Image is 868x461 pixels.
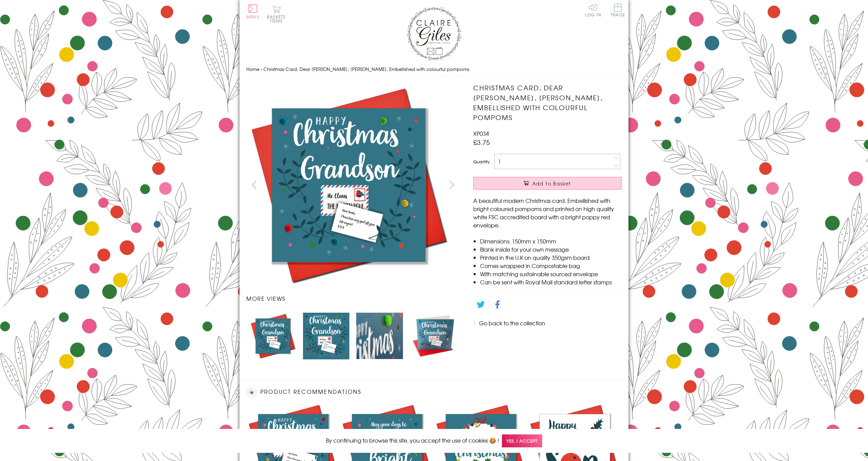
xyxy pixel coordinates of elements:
span: £3.75 [473,137,490,147]
button: Add to Basket [473,177,622,190]
img: Claire Giles Greetings Cards [407,7,461,61]
img: Christmas Card, Dear Santa, Grandson, Embellished with colourful pompoms [250,313,296,359]
span: › [261,66,262,72]
li: Carousel Page 1 (Current Slide) [246,309,300,363]
img: Christmas Card, Dear Santa, Grandson, Embellished with colourful pompoms [356,313,403,359]
li: Blank inside for your own message [480,245,622,253]
ul: Carousel Pagination [246,309,460,363]
li: Comes wrapped in Compostable bag [480,262,622,270]
button: Basket0 items [267,5,286,23]
button: Menu [246,4,260,19]
li: Carousel Page 3 [353,309,406,363]
span: Menu [246,14,260,20]
li: Carousel Page 4 [406,309,460,363]
button: prev [246,177,262,192]
li: Can be sent with Royal Mail standard letter stamps [480,278,622,286]
img: Christmas Card, Dear Santa, Grandson, Embellished with colourful pompoms [246,83,451,287]
img: Christmas Card, Dear Santa, Grandson, Embellished with colourful pompoms [410,313,456,360]
li: Carousel Page 2 [300,309,353,363]
li: Printed in the U.K on quality 350gsm board [480,253,622,262]
span: XP034 [473,129,489,137]
nav: breadcrumbs [246,62,622,76]
span: 0 items [270,14,286,24]
label: Quantity [473,159,490,165]
h3: More views [246,294,460,302]
span: Yes, I accept [502,434,542,448]
li: With matching sustainable sourced envelope [480,270,622,278]
a: Go back to the collection [479,319,545,327]
h2: Product recommendations [246,387,622,398]
span: Christmas Card, Dear [PERSON_NAME], [PERSON_NAME], Embellished with colourful pompoms [263,66,469,72]
li: Dimensions: 150mm x 150mm [480,237,622,245]
p: A beautiful modern Christmas card. Embellished with bright coloured pompoms and printed on high q... [473,196,622,229]
button: next [444,177,460,192]
span: Add to Basket [532,180,571,187]
a: Home [246,66,259,72]
span: Trade [611,3,625,17]
a: Trade [611,3,625,18]
a: Log In [585,3,601,17]
img: Christmas Card, Dear Santa, Grandson, Embellished with colourful pompoms [303,313,349,359]
h1: Christmas Card, Dear [PERSON_NAME], [PERSON_NAME], Embellished with colourful pompoms [473,83,622,122]
img: Christmas Card, Dear Santa, Grandson, Embellished with colourful pompoms [460,83,664,287]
